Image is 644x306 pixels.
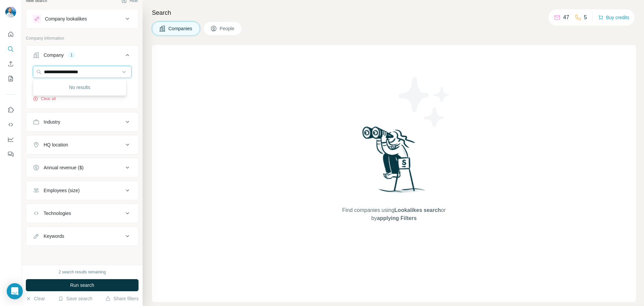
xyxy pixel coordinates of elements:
div: 1 [68,52,75,58]
div: Open Intercom Messenger [7,283,23,299]
button: Industry [26,114,138,130]
img: Avatar [5,7,16,17]
div: HQ location [44,141,68,148]
p: Company information [26,35,139,41]
p: 47 [563,13,569,21]
div: Employees (size) [44,187,79,194]
button: Share filters [105,295,139,302]
span: Run search [70,282,94,289]
button: My lists [5,73,16,85]
button: Buy credits [598,13,629,22]
button: Technologies [26,205,138,221]
button: Clear all [33,96,56,102]
div: Company [44,52,64,58]
p: 5 [584,13,587,21]
button: Enrich CSV [5,58,16,70]
div: Technologies [44,210,71,217]
button: Quick start [5,28,16,40]
div: Keywords [44,233,64,239]
button: Use Surfe API [5,119,16,131]
div: 2 search results remaining [59,269,106,275]
img: Surfe Illustration - Stars [394,72,454,132]
button: Employees (size) [26,182,138,199]
button: Annual revenue ($) [26,160,138,176]
span: Lookalikes search [394,207,441,213]
span: Find companies using or by [340,206,447,222]
button: Search [5,43,16,55]
button: Feedback [5,148,16,160]
div: Annual revenue ($) [44,164,84,171]
div: No results [35,81,125,94]
button: Keywords [26,228,138,244]
button: Run search [26,279,139,291]
button: Dashboard [5,133,16,145]
h4: Search [152,8,636,17]
div: Company lookalikes [45,15,87,22]
button: Save search [58,295,92,302]
button: Use Surfe on LinkedIn [5,104,16,116]
button: Company lookalikes [26,11,138,27]
span: Companies [168,25,193,32]
span: People [220,25,235,32]
img: Surfe Illustration - Woman searching with binoculars [359,125,429,200]
button: HQ location [26,137,138,153]
button: Company1 [26,47,138,66]
span: applying Filters [377,215,417,221]
div: Industry [44,119,60,125]
button: Clear [26,295,45,302]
